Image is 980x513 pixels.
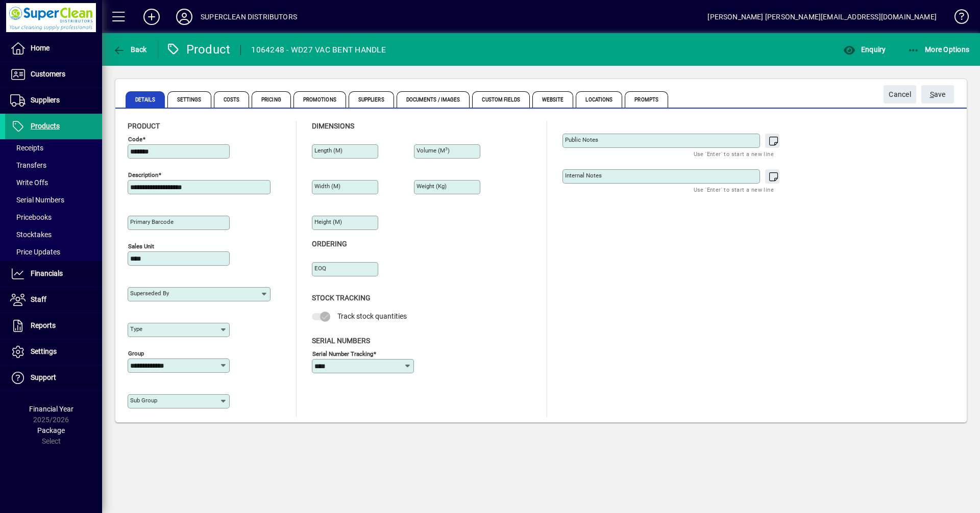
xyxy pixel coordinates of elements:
[128,122,160,130] span: Product
[293,91,346,108] span: Promotions
[312,337,370,345] span: Serial Numbers
[31,269,63,277] span: Financials
[10,248,60,256] span: Price Updates
[694,148,774,160] mat-hint: Use 'Enter' to start a new line
[10,178,48,187] span: Write Offs
[10,144,43,152] span: Receipts
[37,426,65,434] span: Package
[314,183,340,190] mat-label: Width (m)
[130,397,157,404] mat-label: Sub group
[5,191,102,209] a: Serial Numbers
[5,157,102,174] a: Transfers
[905,40,972,59] button: More Options
[167,91,211,108] span: Settings
[5,174,102,191] a: Write Offs
[5,287,102,313] a: Staff
[576,91,622,108] span: Locations
[251,42,386,58] div: 1064248 - WD27 VAC BENT HANDLE
[5,139,102,157] a: Receipts
[889,86,911,103] span: Cancel
[110,40,150,59] button: Back
[10,161,46,169] span: Transfers
[908,45,970,54] span: More Options
[312,350,373,357] mat-label: Serial Number tracking
[707,9,937,25] div: [PERSON_NAME] [PERSON_NAME][EMAIL_ADDRESS][DOMAIN_NAME]
[130,218,174,225] mat-label: Primary barcode
[252,91,291,108] span: Pricing
[5,36,102,61] a: Home
[843,45,886,54] span: Enquiry
[930,90,934,98] span: S
[947,2,967,35] a: Knowledge Base
[565,172,602,179] mat-label: Internal Notes
[841,40,888,59] button: Enquiry
[166,41,231,58] div: Product
[31,373,56,381] span: Support
[445,146,448,151] sup: 3
[884,85,916,104] button: Cancel
[168,8,201,26] button: Profile
[312,122,354,130] span: Dimensions
[472,91,529,108] span: Custom Fields
[694,184,774,195] mat-hint: Use 'Enter' to start a new line
[5,243,102,261] a: Price Updates
[5,339,102,365] a: Settings
[314,218,342,225] mat-label: Height (m)
[314,147,342,154] mat-label: Length (m)
[128,171,158,178] mat-label: Description
[128,350,144,357] mat-label: Group
[312,294,371,302] span: Stock Tracking
[31,96,60,104] span: Suppliers
[10,213,52,221] span: Pricebooks
[5,261,102,287] a: Financials
[31,122,60,130] span: Products
[5,226,102,243] a: Stocktakes
[29,405,73,413] span: Financial Year
[5,62,102,87] a: Customers
[10,230,52,239] span: Stocktakes
[5,365,102,391] a: Support
[314,265,326,272] mat-label: EOQ
[201,9,297,25] div: SUPERCLEAN DISTRIBUTORS
[565,136,598,143] mat-label: Public Notes
[130,290,169,297] mat-label: Superseded by
[10,196,64,204] span: Serial Numbers
[337,312,407,320] span: Track stock quantities
[312,240,347,248] span: Ordering
[532,91,574,108] span: Website
[416,183,447,190] mat-label: Weight (Kg)
[102,40,158,59] app-page-header-button: Back
[126,91,165,108] span: Details
[31,321,56,329] span: Reports
[214,91,250,108] span: Costs
[5,88,102,113] a: Suppliers
[31,347,57,355] span: Settings
[397,91,470,108] span: Documents / Images
[31,295,46,303] span: Staff
[349,91,394,108] span: Suppliers
[31,44,50,52] span: Home
[113,45,147,54] span: Back
[416,147,450,154] mat-label: Volume (m )
[930,86,946,103] span: ave
[921,85,954,104] button: Save
[31,70,65,78] span: Customers
[5,313,102,339] a: Reports
[135,8,168,26] button: Add
[5,209,102,226] a: Pricebooks
[128,243,154,250] mat-label: Sales unit
[625,91,668,108] span: Prompts
[128,136,142,143] mat-label: Code
[130,325,142,332] mat-label: Type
